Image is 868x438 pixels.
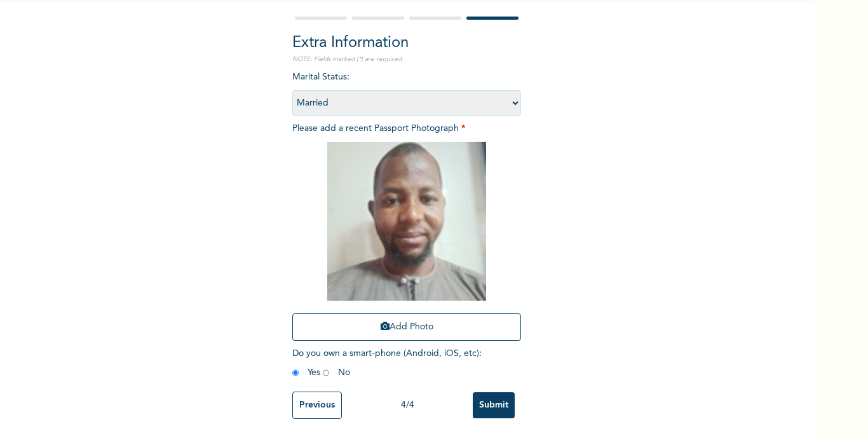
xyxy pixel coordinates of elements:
input: Submit [473,392,515,418]
p: NOTE: Fields marked (*) are required [292,55,521,64]
button: Add Photo [292,313,521,341]
span: Please add a recent Passport Photograph [292,124,521,347]
div: 4 / 4 [342,399,473,412]
input: Previous [292,392,342,419]
span: Marital Status : [292,72,521,107]
h2: Extra Information [292,32,521,55]
img: Crop [327,142,486,301]
span: Do you own a smart-phone (Android, iOS, etc) : Yes No [292,349,482,377]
